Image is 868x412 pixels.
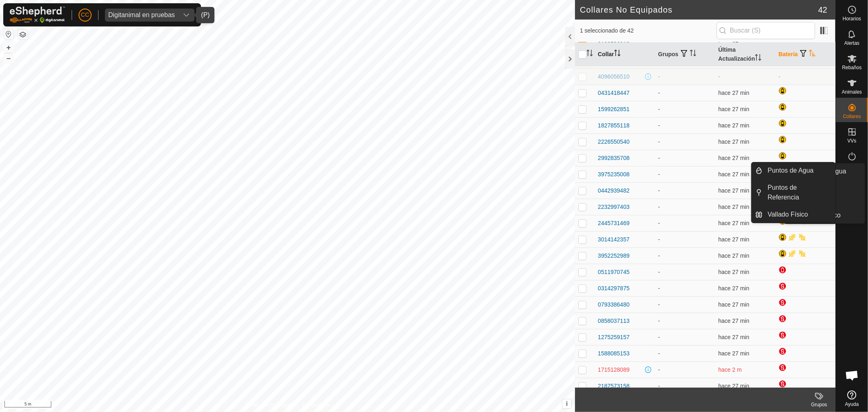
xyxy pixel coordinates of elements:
td: - [655,362,715,378]
img: Logo Gallagher [10,7,65,23]
span: 27 ago 2025, 9:35 [718,285,749,291]
div: dropdown trigger [178,9,195,22]
button: Restablecer Mapa [4,29,13,39]
div: 2445731469 [598,219,630,228]
span: 1 seleccionado de 42 [580,26,717,35]
td: - [655,134,715,150]
span: Puntos de Agua [800,167,846,176]
div: 3952252989 [598,252,630,260]
div: 0314297875 [598,284,630,293]
div: 0511970745 [598,268,630,276]
span: 27 ago 2025, 9:35 [718,122,749,129]
div: 3975235008 [598,170,630,179]
div: 1599262851 [598,105,630,114]
span: 27 ago 2025, 9:35 [718,350,749,357]
span: i [566,400,568,407]
span: Horarios [843,16,861,21]
a: Puntos de Agua [763,162,835,179]
span: - [718,73,720,80]
span: 42 [818,4,827,16]
a: Contáctenos [302,401,330,409]
td: - [655,85,715,101]
span: 27 ago 2025, 9:35 [718,318,749,324]
td: - [655,345,715,362]
div: 3014142357 [598,235,630,244]
td: - [655,117,715,134]
div: 2232997403 [598,203,630,211]
td: - [655,231,715,248]
button: Capas del Mapa [18,30,28,39]
span: VVs [847,138,856,143]
span: 27 ago 2025, 9:35 [718,269,749,275]
span: Animales [842,90,862,94]
span: 27 ago 2025, 9:35 [718,383,749,389]
td: - [655,248,715,264]
span: Vallado Físico [768,210,808,219]
span: 27 ago 2025, 9:35 [718,334,749,340]
span: 27 ago 2025, 9:35 [718,90,749,96]
span: CC [81,11,89,19]
span: 27 ago 2025, 9:35 [718,236,749,243]
td: - [655,166,715,182]
a: Política de Privacidad [245,401,292,409]
span: Collares [843,114,861,119]
span: 27 ago 2025, 9:35 [718,171,749,178]
button: – [4,53,13,63]
li: Puntos de Agua [752,162,835,179]
span: Rebaños [842,65,861,70]
div: 1715128089 [598,366,630,374]
td: - [655,199,715,215]
th: Batería [775,42,835,67]
p-sorticon: Activar para ordenar [809,51,816,57]
li: Vallado Físico [752,206,835,223]
button: i [562,399,571,408]
div: 1275259157 [598,333,630,342]
span: 27 ago 2025, 9:35 [718,155,749,161]
td: - [655,150,715,166]
div: 2187573158 [598,382,630,390]
td: - [655,101,715,117]
td: - [655,329,715,345]
span: 27 ago 2025, 9:35 [718,138,749,145]
th: Última Actualización [715,42,775,67]
div: 2992835708 [598,154,630,162]
span: 23 jun 2025, 6:05 [718,366,742,373]
td: - [655,215,715,231]
div: 0858037113 [598,317,630,325]
div: Grupos [803,401,835,408]
td: - [655,296,715,313]
span: Alertas [844,41,859,46]
span: Digitanimal en pruebas [105,9,178,22]
div: 4096056510 [598,72,630,81]
span: Ayuda [845,402,859,407]
a: Vallado Físico [763,206,835,223]
p-sorticon: Activar para ordenar [690,51,696,57]
span: 27 ago 2025, 9:35 [718,301,749,308]
p-sorticon: Activar para ordenar [586,51,593,57]
th: Collar [595,42,655,67]
td: - [655,378,715,394]
td: - [655,313,715,329]
th: Grupos [655,42,715,67]
span: 27 ago 2025, 9:35 [718,252,749,259]
span: 27 ago 2025, 9:35 [718,187,749,194]
h2: Collares No Equipados [580,5,818,15]
div: 0431418447 [598,89,630,97]
span: Vallado Físico [800,210,841,220]
div: 2226550540 [598,138,630,146]
td: - [655,68,715,85]
td: - [655,280,715,296]
p-sorticon: Activar para ordenar [614,51,621,57]
td: - [775,68,835,85]
div: 1588085153 [598,349,630,358]
div: 1827855118 [598,121,630,130]
span: 27 ago 2025, 9:35 [718,106,749,112]
p-sorticon: Activar para ordenar [755,55,761,62]
a: Puntos de Referencia [763,180,835,206]
div: Digitanimal en pruebas [108,12,175,18]
button: + [4,43,13,53]
td: - [655,264,715,280]
span: Puntos de Referencia [768,183,830,202]
li: Puntos de Referencia [752,180,835,206]
span: Puntos de Agua [768,166,814,175]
